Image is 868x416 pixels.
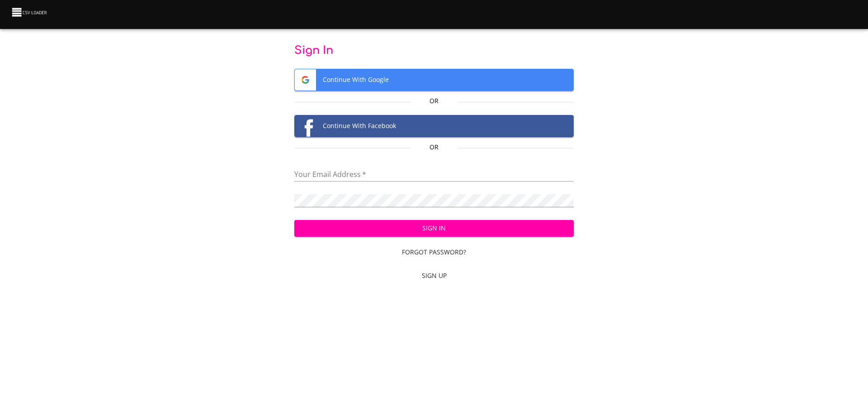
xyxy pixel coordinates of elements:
p: Sign In [294,43,574,58]
img: Google logo [295,69,316,91]
button: Facebook logoContinue With Facebook [294,115,574,137]
img: Facebook logo [295,115,316,137]
img: CSV Loader [11,6,49,19]
span: Continue With Facebook [295,115,574,137]
button: Sign In [294,220,574,237]
button: Google logoContinue With Google [294,69,574,91]
p: Or [410,96,457,105]
a: Sign Up [294,268,574,284]
span: Sign Up [298,270,571,282]
span: Forgot Password? [298,247,571,258]
span: Sign In [302,223,567,234]
a: Forgot Password? [294,244,574,261]
p: Or [410,143,457,152]
span: Continue With Google [295,69,574,91]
